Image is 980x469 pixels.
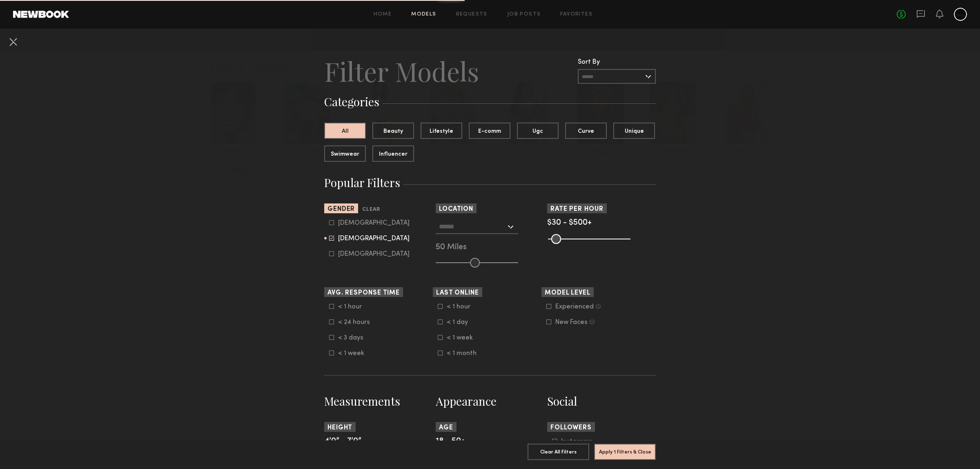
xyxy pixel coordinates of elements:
[565,123,607,139] button: Curve
[324,123,366,139] button: All
[447,335,479,340] div: < 1 week
[436,393,544,409] h3: Appearance
[7,35,20,48] button: Cancel
[578,59,656,66] div: Sort By
[324,55,479,87] h2: Filter Models
[550,206,604,212] span: Rate per Hour
[528,444,589,460] button: Clear All Filters
[555,304,594,309] div: Experienced
[372,123,414,139] button: Beauty
[324,175,656,190] h3: Popular Filters
[561,439,593,444] div: Instagram
[436,290,479,296] span: Last Online
[517,123,559,139] button: Ugc
[372,145,414,162] button: Influencer
[555,320,588,325] div: New Faces
[447,304,479,309] div: < 1 hour
[547,393,656,409] h3: Social
[324,393,433,409] h3: Measurements
[456,12,488,17] a: Requests
[338,236,410,241] div: [DEMOGRAPHIC_DATA]
[362,205,380,214] button: Clear
[550,425,592,431] span: Followers
[547,219,592,227] span: $30 - $500+
[613,123,655,139] button: Unique
[507,12,541,17] a: Job Posts
[436,438,465,445] span: 18 - 50+
[338,335,370,340] div: < 3 days
[327,290,400,296] span: Avg. Response Time
[338,320,370,325] div: < 24 hours
[338,252,410,257] div: [DEMOGRAPHIC_DATA]
[338,304,370,309] div: < 1 hour
[439,425,453,431] span: Age
[324,438,361,445] span: 4’0” - 7’0”
[436,244,544,251] div: 50 Miles
[447,351,479,356] div: < 1 month
[469,123,510,139] button: E-comm
[439,206,473,212] span: Location
[324,145,366,162] button: Swimwear
[327,206,355,212] span: Gender
[374,12,392,17] a: Home
[324,94,656,109] h3: Categories
[560,12,592,17] a: Favorites
[411,12,436,17] a: Models
[338,351,370,356] div: < 1 week
[594,444,656,460] button: Apply 1 Filters & Close
[447,320,479,325] div: < 1 day
[327,425,352,431] span: Height
[545,290,590,296] span: Model Level
[7,35,20,50] common-close-button: Cancel
[421,123,462,139] button: Lifestyle
[338,221,410,226] div: [DEMOGRAPHIC_DATA]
